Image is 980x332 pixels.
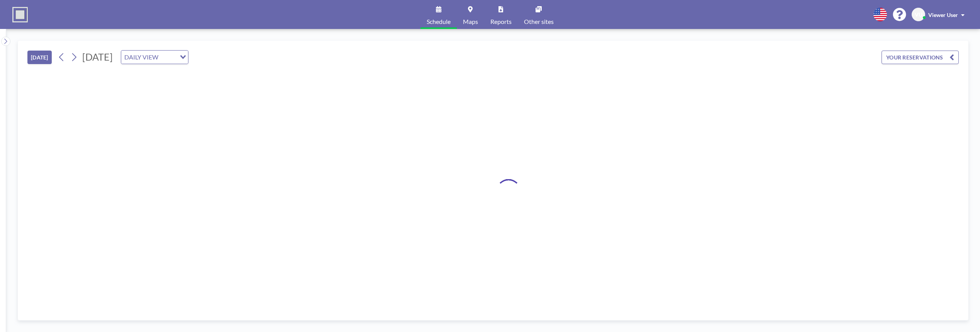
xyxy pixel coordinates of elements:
button: [DATE] [27,51,52,64]
input: Search for option [161,52,175,62]
span: Reports [490,19,512,25]
img: organization-logo [12,7,28,22]
button: YOUR RESERVATIONS [882,51,959,64]
span: Viewer User [928,12,958,18]
span: Schedule [427,19,451,25]
span: Other sites [524,19,554,25]
div: Search for option [121,51,188,64]
span: DAILY VIEW [123,52,160,62]
span: Maps [463,19,478,25]
span: [DATE] [82,51,113,63]
span: VU [915,11,922,18]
